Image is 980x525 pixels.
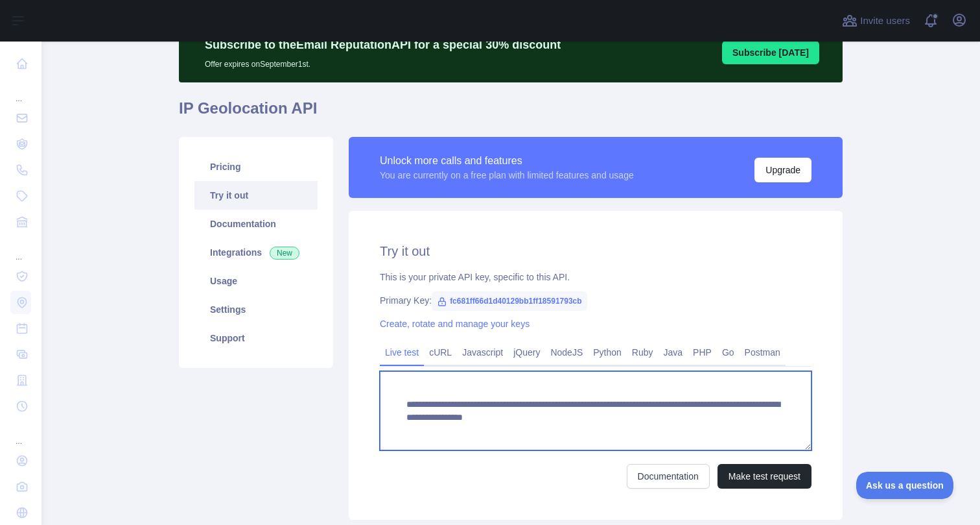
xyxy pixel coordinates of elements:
[627,342,659,363] a: Ruby
[380,271,811,284] div: This is your private API key, specific to this API.
[205,54,561,69] p: Offer expires on September 1st.
[205,36,561,54] p: Subscribe to the Email Reputation API for a special 30 % discount
[194,324,318,352] a: Support
[740,342,786,363] a: Postman
[380,153,634,169] div: Unlock more calls and features
[380,169,634,182] div: You are currently on a free plan with limited features and usage
[380,342,424,363] a: Live test
[10,421,31,446] div: ...
[194,238,318,267] a: Integrations New
[860,14,910,29] span: Invite users
[688,342,717,363] a: PHP
[588,342,627,363] a: Python
[717,342,740,363] a: Go
[659,342,688,363] a: Java
[424,342,457,363] a: cURL
[10,236,31,262] div: ...
[545,342,588,363] a: NodeJS
[627,464,710,489] a: Documentation
[380,242,811,260] h2: Try it out
[194,181,318,210] a: Try it out
[380,294,811,307] div: Primary Key:
[856,472,954,499] iframe: Toggle Customer Support
[839,10,913,31] button: Invite users
[717,464,811,489] button: Make test request
[380,319,530,329] a: Create, rotate and manage your keys
[754,158,811,182] button: Upgrade
[194,210,318,238] a: Documentation
[457,342,508,363] a: Javascript
[179,98,843,129] h1: IP Geolocation API
[508,342,545,363] a: jQuery
[432,291,587,311] span: fc681ff66d1d40129bb1ff18591793cb
[270,247,299,260] span: New
[194,267,318,295] a: Usage
[194,295,318,324] a: Settings
[10,78,31,104] div: ...
[194,153,318,181] a: Pricing
[722,41,819,64] button: Subscribe [DATE]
